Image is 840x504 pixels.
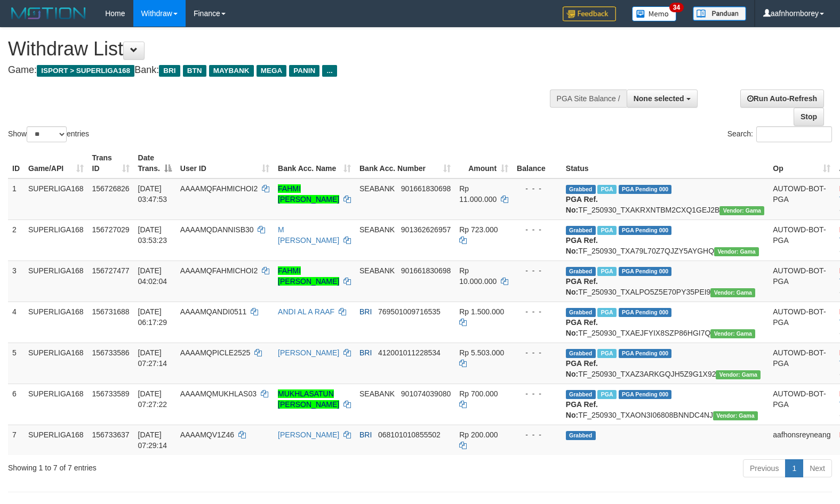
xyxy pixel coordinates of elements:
[517,183,557,194] div: - - -
[8,302,24,343] td: 4
[138,348,167,368] span: [DATE] 07:27:14
[138,389,167,409] span: [DATE] 07:27:22
[566,359,598,378] b: PGA Ref. No:
[566,236,598,255] b: PGA Ref. No:
[92,266,130,275] span: 156727477
[550,90,627,108] div: PGA Site Balance /
[769,148,835,178] th: Op: activate to sort column ascending
[401,266,451,275] span: Copy 901661830698 to clipboard
[562,178,769,220] td: TF_250930_TXAKRXNTBM2CXQ1GEJ2B
[740,90,824,108] a: Run Auto-Refresh
[769,302,835,343] td: AUTOWD-BOT-PGA
[138,307,167,327] span: [DATE] 06:17:29
[24,343,88,384] td: SUPERLIGA168
[274,148,355,178] th: Bank Acc. Name: activate to sort column ascending
[693,6,746,21] img: panduan.png
[634,94,684,103] span: None selected
[8,343,24,384] td: 5
[24,178,88,220] td: SUPERLIGA168
[159,65,180,77] span: BRI
[459,348,504,357] span: Rp 5.503.000
[459,430,498,439] span: Rp 200.000
[619,226,672,235] span: PGA Pending
[619,308,672,317] span: PGA Pending
[566,400,598,419] b: PGA Ref. No:
[359,184,395,193] span: SEABANK
[138,225,167,245] span: [DATE] 03:53:23
[566,431,596,440] span: Grabbed
[257,65,287,77] span: MEGA
[562,261,769,302] td: TF_250930_TXALPO5Z5E70PY35PEI9
[562,220,769,261] td: TF_250930_TXA79L70Z7QJZY5AYGHQ
[278,389,339,409] a: MUKHLASATUN [PERSON_NAME]
[769,220,835,261] td: AUTOWD-BOT-PGA
[180,184,258,193] span: AAAAMQFAHMICHOI2
[597,267,616,276] span: Marked by aafandaneth
[459,307,504,316] span: Rp 1.500.000
[359,266,395,275] span: SEABANK
[566,349,596,358] span: Grabbed
[619,390,672,399] span: PGA Pending
[562,302,769,343] td: TF_250930_TXAEJFYIX8SZP86HGI7Q
[8,38,549,60] h1: Withdraw List
[517,265,557,276] div: - - -
[378,348,441,357] span: Copy 412001011228534 to clipboard
[459,184,497,204] span: Rp 11.000.000
[37,65,134,77] span: ISPORT > SUPERLIGA168
[180,430,234,439] span: AAAAMQV1Z46
[378,430,441,439] span: Copy 068101010855502 to clipboard
[8,458,342,473] div: Showing 1 to 7 of 7 entries
[183,65,206,77] span: BTN
[597,185,616,194] span: Marked by aafandaneth
[180,307,247,316] span: AAAAMQANDI0511
[359,348,372,357] span: BRI
[180,266,258,275] span: AAAAMQFAHMICHOI2
[24,261,88,302] td: SUPERLIGA168
[180,389,257,398] span: AAAAMQMUKHLAS03
[24,220,88,261] td: SUPERLIGA168
[459,266,497,286] span: Rp 10.000.000
[714,247,759,256] span: Vendor URL: https://trx31.1velocity.biz
[794,108,824,126] a: Stop
[401,389,451,398] span: Copy 901074039080 to clipboard
[401,184,451,193] span: Copy 901661830698 to clipboard
[278,430,339,439] a: [PERSON_NAME]
[769,178,835,220] td: AUTOWD-BOT-PGA
[209,65,254,77] span: MAYBANK
[176,148,274,178] th: User ID: activate to sort column ascending
[92,225,130,234] span: 156727029
[401,225,451,234] span: Copy 901362626957 to clipboard
[619,185,672,194] span: PGA Pending
[743,459,786,477] a: Previous
[803,459,832,477] a: Next
[322,65,337,77] span: ...
[769,425,835,455] td: aafhonsreyneang
[8,220,24,261] td: 2
[92,430,130,439] span: 156733637
[597,308,616,317] span: Marked by aafromsomean
[138,184,167,204] span: [DATE] 03:47:53
[562,384,769,425] td: TF_250930_TXAON3I06808BNNDC4NJ
[92,348,130,357] span: 156733586
[24,425,88,455] td: SUPERLIGA168
[710,288,755,297] span: Vendor URL: https://trx31.1velocity.biz
[713,411,758,420] span: Vendor URL: https://trx31.1velocity.biz
[359,225,395,234] span: SEABANK
[138,266,167,286] span: [DATE] 04:02:04
[24,302,88,343] td: SUPERLIGA168
[359,389,395,398] span: SEABANK
[566,277,598,296] b: PGA Ref. No:
[459,389,498,398] span: Rp 700.000
[24,384,88,425] td: SUPERLIGA168
[134,148,176,178] th: Date Trans.: activate to sort column descending
[8,126,89,142] label: Show entries
[359,307,372,316] span: BRI
[756,126,832,142] input: Search:
[562,148,769,178] th: Status
[619,267,672,276] span: PGA Pending
[785,459,803,477] a: 1
[566,267,596,276] span: Grabbed
[669,3,684,12] span: 34
[27,126,67,142] select: Showentries
[597,390,616,399] span: Marked by aafandaneth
